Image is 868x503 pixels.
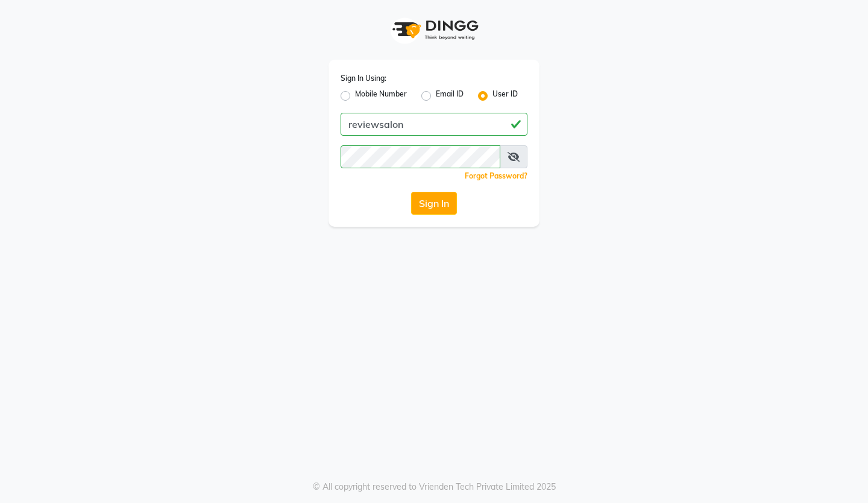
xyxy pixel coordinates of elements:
[386,12,482,48] img: logo1.svg
[492,89,518,103] label: User ID
[341,113,527,136] input: Username
[341,73,386,84] label: Sign In Using:
[436,89,464,103] label: Email ID
[411,192,457,215] button: Sign In
[341,145,500,168] input: Username
[355,89,407,103] label: Mobile Number
[465,171,527,180] a: Forgot Password?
